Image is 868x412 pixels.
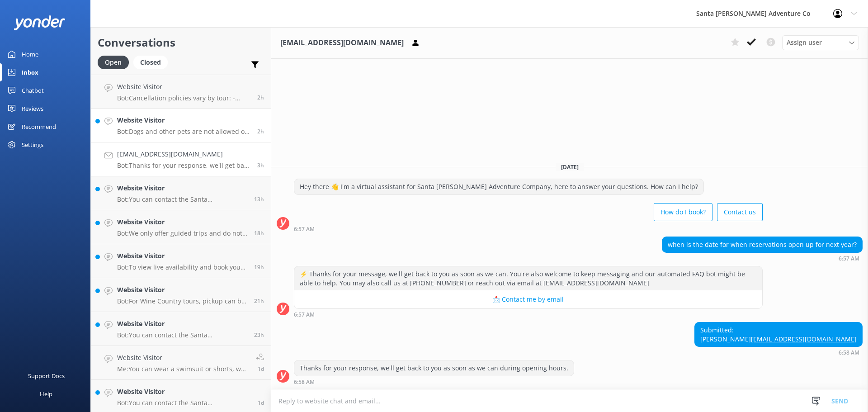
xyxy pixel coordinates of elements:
[117,82,250,92] h4: Website Visitor
[839,256,859,261] strong: 6:57 AM
[751,335,857,343] a: [EMAIL_ADDRESS][DOMAIN_NAME]
[117,115,250,125] h4: Website Visitor
[654,203,712,221] button: How do I book?
[117,128,250,136] p: Bot: Dogs and other pets are not allowed on any tours. Service animals are welcome, but additiona...
[694,349,863,355] div: Sep 22 2025 06:58am (UTC -07:00) America/Tijuana
[117,319,247,329] h4: Website Visitor
[254,195,264,203] span: Sep 21 2025 09:00pm (UTC -07:00) America/Tijuana
[294,226,763,232] div: Sep 22 2025 06:57am (UTC -07:00) America/Tijuana
[254,297,264,305] span: Sep 21 2025 12:27pm (UTC -07:00) America/Tijuana
[695,322,862,346] div: Submitted: [PERSON_NAME]
[28,367,65,385] div: Support Docs
[662,237,862,252] div: when is the date for when reservations open up for next year?
[294,266,762,290] div: ⚡ Thanks for your message, we'll get back to you as soon as we can. You're also welcome to keep m...
[294,379,574,385] div: Sep 22 2025 06:58am (UTC -07:00) America/Tijuana
[280,37,404,49] h3: [EMAIL_ADDRESS][DOMAIN_NAME]
[117,365,249,373] p: Me: You can wear a swimsuit or shorts, we also have additional wetsuit gear/jackets in case it's ...
[91,312,271,346] a: Website VisitorBot:You can contact the Santa [PERSON_NAME] Adventure Co. team at [PHONE_NUMBER], ...
[91,346,271,380] a: Website VisitorMe:You can wear a swimsuit or shorts, we also have additional wetsuit gear/jackets...
[22,63,38,81] div: Inbox
[91,278,271,312] a: Website VisitorBot:For Wine Country tours, pickup can be arranged from locations outside of [GEOG...
[117,297,247,305] p: Bot: For Wine Country tours, pickup can be arranged from locations outside of [GEOGRAPHIC_DATA], ...
[22,118,56,136] div: Recommend
[40,385,52,403] div: Help
[258,399,264,407] span: Sep 21 2025 06:15am (UTC -07:00) America/Tijuana
[117,183,247,193] h4: Website Visitor
[91,142,271,176] a: [EMAIL_ADDRESS][DOMAIN_NAME]Bot:Thanks for your response, we'll get back to you as soon as we can...
[91,210,271,244] a: Website VisitorBot:We only offer guided trips and do not rent equipment, including kayaks.18h
[662,255,863,261] div: Sep 22 2025 06:57am (UTC -07:00) America/Tijuana
[294,311,763,317] div: Sep 22 2025 06:57am (UTC -07:00) America/Tijuana
[254,263,264,271] span: Sep 21 2025 02:49pm (UTC -07:00) America/Tijuana
[117,387,251,397] h4: Website Visitor
[117,263,247,271] p: Bot: To view live availability and book your Santa [PERSON_NAME] Adventure tour, click [URL][DOMA...
[258,365,264,373] span: Sep 21 2025 07:51am (UTC -07:00) America/Tijuana
[117,94,250,102] p: Bot: Cancellation policies vary by tour: - Channel Islands tours: Full refunds if canceled at lea...
[254,229,264,237] span: Sep 21 2025 03:57pm (UTC -07:00) America/Tijuana
[22,99,43,118] div: Reviews
[117,161,250,170] p: Bot: Thanks for your response, we'll get back to you as soon as we can during opening hours.
[22,45,38,63] div: Home
[117,399,251,407] p: Bot: You can contact the Santa [PERSON_NAME] Adventure Co. team at [PHONE_NUMBER], or by emailing...
[294,290,762,308] button: 📩 Contact me by email
[133,57,172,67] a: Closed
[117,195,247,204] p: Bot: You can contact the Santa [PERSON_NAME] Adventure Co. team at [PHONE_NUMBER], or by emailing...
[782,35,859,50] div: Assign User
[98,57,133,67] a: Open
[117,217,247,227] h4: Website Visitor
[98,56,129,69] div: Open
[91,244,271,278] a: Website VisitorBot:To view live availability and book your Santa [PERSON_NAME] Adventure tour, cl...
[117,251,247,261] h4: Website Visitor
[91,75,271,109] a: Website VisitorBot:Cancellation policies vary by tour: - Channel Islands tours: Full refunds if c...
[133,56,168,69] div: Closed
[98,34,264,51] h2: Conversations
[294,312,315,317] strong: 6:57 AM
[14,15,66,30] img: yonder-white-logo.png
[22,136,43,154] div: Settings
[257,128,264,135] span: Sep 22 2025 07:47am (UTC -07:00) America/Tijuana
[117,229,247,237] p: Bot: We only offer guided trips and do not rent equipment, including kayaks.
[787,38,822,47] span: Assign user
[22,81,44,99] div: Chatbot
[257,94,264,101] span: Sep 22 2025 07:55am (UTC -07:00) America/Tijuana
[294,179,703,194] div: Hey there 👋 I'm a virtual assistant for Santa [PERSON_NAME] Adventure Company, here to answer you...
[839,350,859,355] strong: 6:58 AM
[91,176,271,210] a: Website VisitorBot:You can contact the Santa [PERSON_NAME] Adventure Co. team at [PHONE_NUMBER], ...
[91,109,271,142] a: Website VisitorBot:Dogs and other pets are not allowed on any tours. Service animals are welcome,...
[294,227,315,232] strong: 6:57 AM
[717,203,763,221] button: Contact us
[117,331,247,339] p: Bot: You can contact the Santa [PERSON_NAME] Adventure Co. team at [PHONE_NUMBER], or by emailing...
[294,360,574,376] div: Thanks for your response, we'll get back to you as soon as we can during opening hours.
[294,379,315,385] strong: 6:58 AM
[117,353,249,363] h4: Website Visitor
[117,149,250,159] h4: [EMAIL_ADDRESS][DOMAIN_NAME]
[117,285,247,295] h4: Website Visitor
[556,163,584,171] span: [DATE]
[257,161,264,169] span: Sep 22 2025 06:58am (UTC -07:00) America/Tijuana
[254,331,264,339] span: Sep 21 2025 10:45am (UTC -07:00) America/Tijuana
